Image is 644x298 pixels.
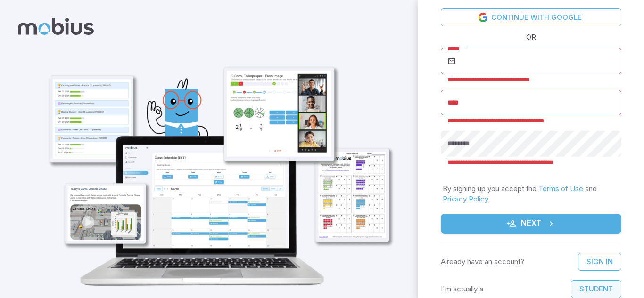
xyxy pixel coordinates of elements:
img: parent_1-illustration [31,26,401,298]
a: Continue with Google [441,8,621,26]
a: Terms of Use [538,184,583,193]
span: OR [524,32,538,42]
a: Sign In [578,253,621,271]
button: Next [441,214,621,234]
p: I'm actually a [441,284,483,294]
button: Student [571,280,621,298]
a: Privacy Policy [443,194,488,203]
p: Already have an account? [441,257,524,267]
p: By signing up you accept the and . [443,184,619,204]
